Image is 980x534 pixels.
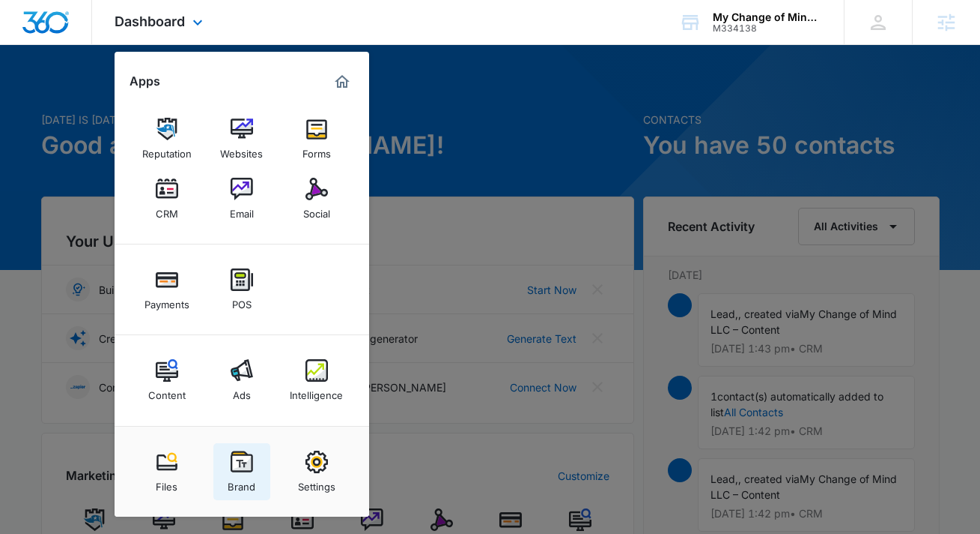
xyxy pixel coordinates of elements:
a: POS [213,261,270,318]
div: Settings [298,473,335,493]
div: Reputation [142,140,192,160]
a: Forms [288,110,345,167]
a: Email [213,170,270,227]
div: Email [230,200,254,220]
a: Settings [288,443,345,500]
a: Files [139,443,195,500]
div: account id [713,23,822,34]
div: Forms [302,140,331,160]
a: Ads [213,352,270,409]
div: Ads [233,382,251,401]
a: Intelligence [288,352,345,409]
div: Social [303,200,330,220]
a: Social [288,170,345,227]
div: Payments [144,291,189,310]
div: v 4.0.25 [42,24,73,36]
div: Intelligence [290,382,343,401]
img: website_grey.svg [24,39,36,51]
div: Domain: [DOMAIN_NAME] [39,39,165,51]
a: Payments [139,261,195,318]
img: logo_orange.svg [24,24,36,36]
div: Websites [220,140,263,160]
div: Domain Overview [57,88,134,98]
img: tab_keywords_by_traffic_grey.svg [149,87,161,99]
div: POS [232,291,252,310]
div: Files [156,473,177,493]
img: tab_domain_overview_orange.svg [40,87,52,99]
a: Websites [213,110,270,167]
div: CRM [156,200,178,220]
div: account name [713,11,822,23]
a: Content [139,352,195,409]
a: Marketing 360® Dashboard [330,70,354,94]
a: Brand [213,443,270,500]
div: Brand [228,473,255,493]
div: Keywords by Traffic [165,88,252,98]
a: Reputation [139,110,195,167]
div: Content [148,382,186,401]
h2: Apps [130,74,160,88]
a: CRM [139,170,195,227]
span: Dashboard [115,13,185,29]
